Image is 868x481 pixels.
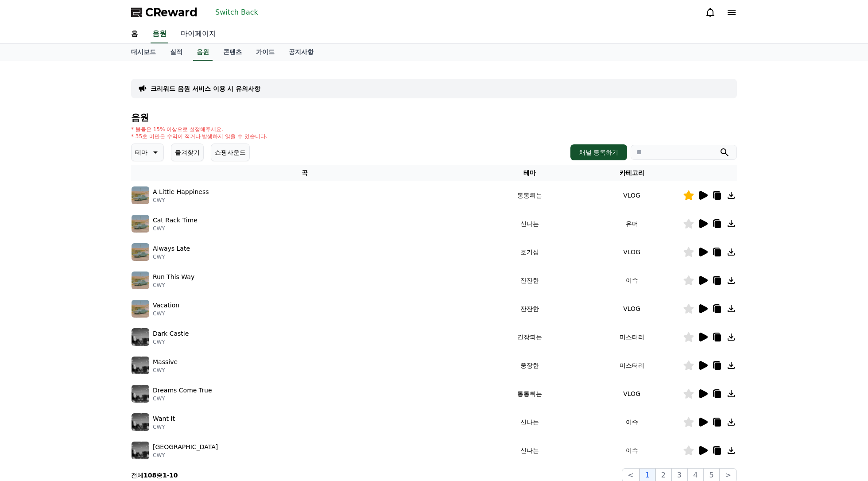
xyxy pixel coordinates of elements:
[153,423,175,431] p: CWY
[581,295,683,323] td: VLOG
[131,471,178,480] p: 전체 중 -
[249,44,282,61] a: 가이드
[131,126,267,133] p: * 볼륨은 15% 이상으로 설정해주세요.
[169,472,178,479] strong: 10
[153,357,178,367] p: Massive
[570,144,627,160] button: 채널 등록하기
[153,442,218,452] p: [GEOGRAPHIC_DATA]
[145,5,198,19] span: CReward
[581,181,683,209] td: VLOG
[153,301,179,310] p: Vacation
[193,44,213,61] a: 음원
[216,44,249,61] a: 콘텐츠
[478,380,581,408] td: 통통튀는
[153,338,189,345] p: CWY
[153,272,194,282] p: Run This Way
[153,367,178,374] p: CWY
[132,243,149,261] img: music
[131,144,164,161] button: 테마
[153,253,190,260] p: CWY
[132,272,149,289] img: music
[153,395,212,402] p: CWY
[153,386,212,395] p: Dreams Come True
[132,357,149,374] img: music
[211,144,250,161] button: 쇼핑사운드
[212,5,262,19] button: Switch Back
[143,472,156,479] strong: 108
[478,408,581,436] td: 신나는
[153,244,190,253] p: Always Late
[581,380,683,408] td: VLOG
[135,146,147,159] p: 테마
[581,266,683,295] td: 이슈
[478,351,581,380] td: 웅장한
[581,323,683,351] td: 미스터리
[478,181,581,209] td: 통통튀는
[478,209,581,238] td: 신나는
[124,25,145,43] a: 홈
[131,133,267,140] p: * 35초 미만은 수익이 적거나 발생하지 않을 수 있습니다.
[151,84,260,93] a: 크리워드 음원 서비스 이용 시 유의사항
[581,238,683,266] td: VLOG
[478,295,581,323] td: 잔잔한
[153,282,194,289] p: CWY
[132,413,149,431] img: music
[478,323,581,351] td: 긴장되는
[131,165,478,181] th: 곡
[132,186,149,204] img: music
[163,44,190,61] a: 실적
[478,238,581,266] td: 호기심
[153,310,179,317] p: CWY
[478,436,581,465] td: 신나는
[153,225,198,232] p: CWY
[478,266,581,295] td: 잔잔한
[153,452,218,459] p: CWY
[478,165,581,181] th: 테마
[153,329,189,338] p: Dark Castle
[581,351,683,380] td: 미스터리
[132,385,149,403] img: music
[132,300,149,318] img: music
[581,165,683,181] th: 카테고리
[153,197,209,204] p: CWY
[581,436,683,465] td: 이슈
[174,25,223,43] a: 마이페이지
[153,187,209,197] p: A Little Happiness
[131,112,737,122] h4: 음원
[124,44,163,61] a: 대시보드
[581,408,683,436] td: 이슈
[153,216,198,225] p: Cat Rack Time
[282,44,321,61] a: 공지사항
[153,414,175,423] p: Want It
[151,25,168,43] a: 음원
[132,328,149,346] img: music
[132,215,149,233] img: music
[131,5,198,19] a: CReward
[132,442,149,459] img: music
[163,472,167,479] strong: 1
[171,144,204,161] button: 즐겨찾기
[581,209,683,238] td: 유머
